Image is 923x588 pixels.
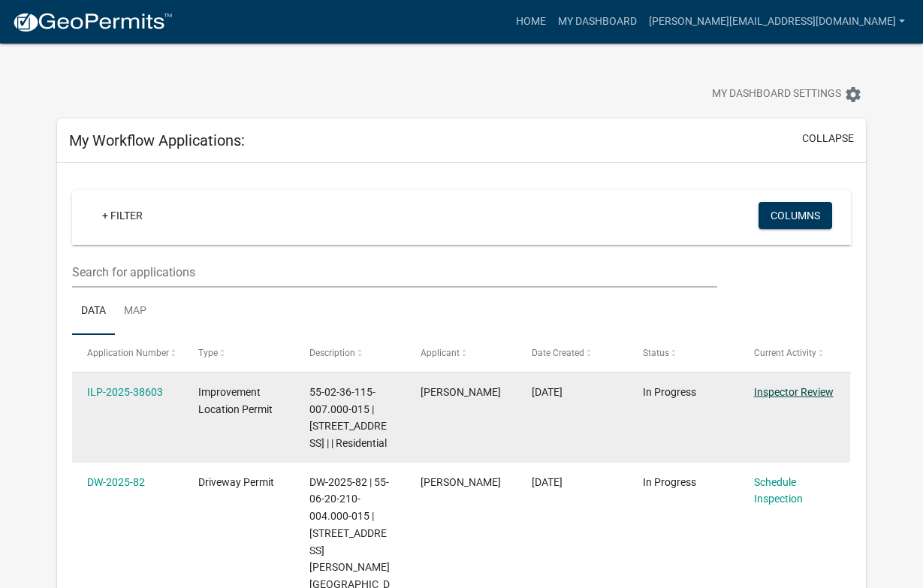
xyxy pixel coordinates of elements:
[309,386,387,449] span: 55-02-36-115-007.000-015 | 8691 E LANDERSDALE RD | | Residential
[87,386,163,398] a: ILP-2025-38603
[87,348,169,358] span: Application Number
[198,348,218,358] span: Type
[532,386,563,398] span: 08/25/2025
[421,476,501,488] span: Amanda Brooks
[754,348,816,358] span: Current Activity
[552,8,643,36] a: My Dashboard
[643,8,911,36] a: [PERSON_NAME][EMAIL_ADDRESS][DOMAIN_NAME]
[406,335,517,371] datatable-header-cell: Applicant
[532,348,584,358] span: Date Created
[90,202,155,229] a: + Filter
[759,202,832,229] button: Columns
[72,288,115,336] a: Data
[628,335,739,371] datatable-header-cell: Status
[510,8,552,36] a: Home
[643,348,669,358] span: Status
[115,288,155,336] a: Map
[72,335,183,371] datatable-header-cell: Application Number
[517,335,628,371] datatable-header-cell: Date Created
[754,386,834,398] a: Inspector Review
[198,386,273,415] span: Improvement Location Permit
[198,476,274,488] span: Driveway Permit
[421,348,460,358] span: Applicant
[754,476,803,505] a: Schedule Inspection
[802,131,854,146] button: collapse
[69,131,245,149] h5: My Workflow Applications:
[739,335,850,371] datatable-header-cell: Current Activity
[700,80,874,109] button: My Dashboard Settingssettings
[294,335,406,371] datatable-header-cell: Description
[87,476,145,488] a: DW-2025-82
[421,386,501,398] span: Amanda Brooks
[309,348,355,358] span: Description
[643,386,696,398] span: In Progress
[532,476,563,488] span: 02/10/2025
[72,257,716,288] input: Search for applications
[643,476,696,488] span: In Progress
[844,86,862,104] i: settings
[183,335,294,371] datatable-header-cell: Type
[712,86,841,104] span: My Dashboard Settings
